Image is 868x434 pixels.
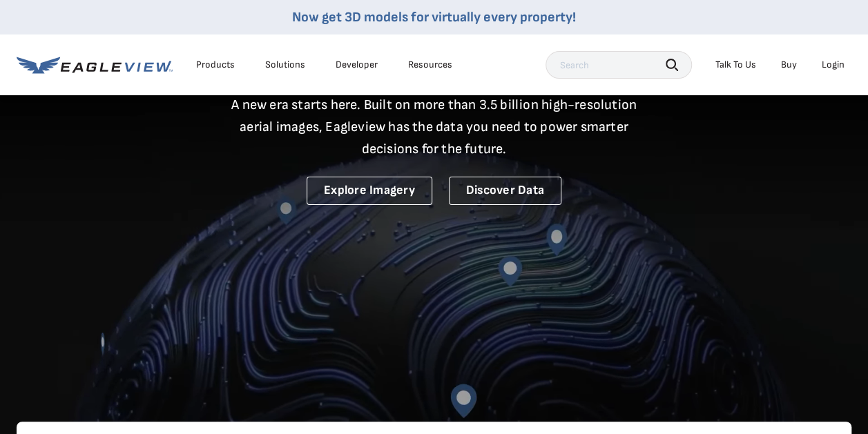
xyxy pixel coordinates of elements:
p: A new era starts here. Built on more than 3.5 billion high-resolution aerial images, Eagleview ha... [223,94,646,160]
div: Solutions [265,59,305,71]
a: Now get 3D models for virtually every property! [292,9,576,26]
div: Products [196,59,235,71]
a: Explore Imagery [307,177,432,205]
div: Resources [408,59,452,71]
div: Talk To Us [715,59,756,71]
a: Developer [336,59,378,71]
a: Buy [781,59,797,71]
div: Login [822,59,845,71]
a: Discover Data [449,177,561,205]
input: Search [546,51,692,79]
